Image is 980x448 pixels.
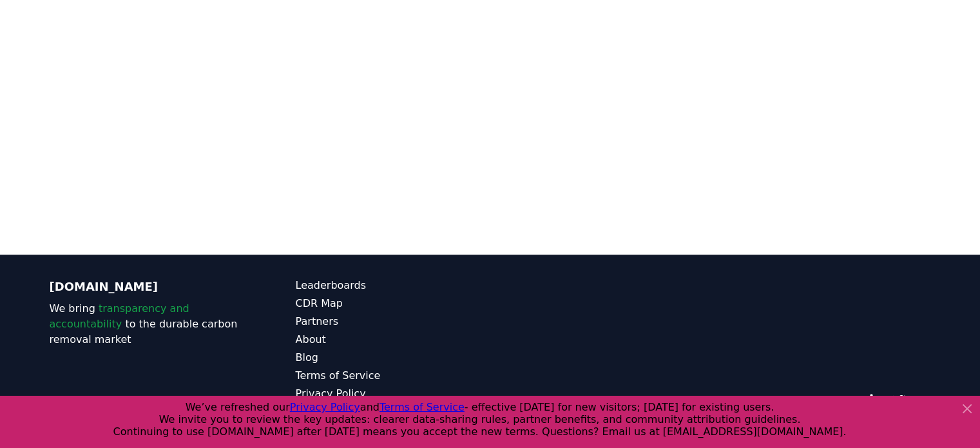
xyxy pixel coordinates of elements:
p: We bring to the durable carbon removal market [50,301,244,347]
a: Leaderboards [296,278,490,293]
a: Blog [296,350,490,365]
a: CDR Map [296,296,490,311]
a: Privacy Policy [296,386,490,402]
a: Partners [296,314,490,329]
p: [DOMAIN_NAME] [50,278,244,296]
a: About [296,332,490,347]
a: Twitter [892,394,905,407]
span: transparency and accountability [50,302,189,330]
a: LinkedIn [869,394,882,407]
a: Terms of Service [296,368,490,384]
